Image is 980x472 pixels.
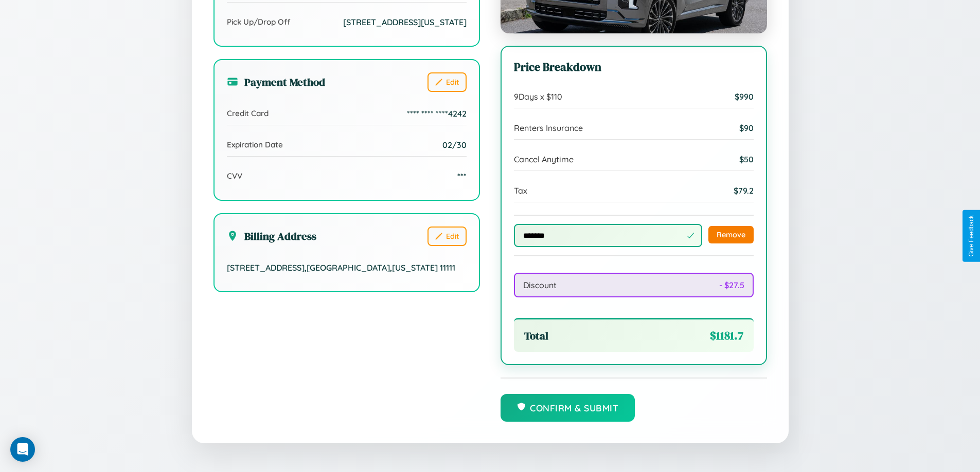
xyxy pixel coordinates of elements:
[523,280,557,290] span: Discount
[735,91,754,102] span: $ 990
[739,154,754,164] span: $ 50
[739,123,754,133] span: $ 90
[708,226,754,243] button: Remove
[227,17,291,27] span: Pick Up/Drop Off
[514,154,574,164] span: Cancel Anytime
[524,328,548,343] span: Total
[968,215,975,257] div: Give Feedback
[227,171,242,181] span: CVV
[514,91,562,102] span: 9 Days x $ 110
[227,229,316,243] h3: Billing Address
[719,280,744,290] span: - $ 27.5
[227,108,269,118] span: Credit Card
[514,59,754,75] h3: Price Breakdown
[10,437,35,462] div: Open Intercom Messenger
[514,123,583,133] span: Renters Insurance
[227,140,283,149] span: Expiration Date
[227,262,455,273] span: [STREET_ADDRESS] , [GEOGRAPHIC_DATA] , [US_STATE] 11111
[227,74,325,89] h3: Payment Method
[343,17,467,27] span: [STREET_ADDRESS][US_STATE]
[501,394,635,422] button: Confirm & Submit
[514,185,527,196] span: Tax
[442,140,467,150] span: 02/30
[427,72,467,92] button: Edit
[710,328,743,344] span: $ 1181.7
[734,185,754,196] span: $ 79.2
[427,226,467,246] button: Edit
